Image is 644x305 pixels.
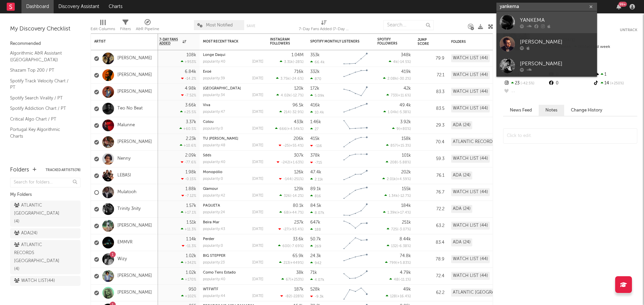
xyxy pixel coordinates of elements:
[397,211,410,215] span: +17.4 %
[270,37,293,46] div: Instagram Followers
[203,60,225,64] div: popularity: 40
[418,38,434,46] div: Jump Score
[185,153,196,158] div: 2.09k
[451,104,490,112] div: WATCH LIST (44)
[252,227,263,231] div: [DATE]
[94,40,145,44] div: Artist
[398,60,410,64] span: -14.5 %
[252,144,263,147] div: [DATE]
[289,228,303,231] span: +93.4 %
[451,138,510,146] div: ATLANTIC RECORDS PORTUGAL (4)
[203,221,219,224] a: Beira Mar
[340,84,371,100] svg: Chart title
[10,201,80,227] a: ATLANTIC [GEOGRAPHIC_DATA](4)
[383,20,434,30] input: Search...
[180,110,196,114] div: +25.5 %
[117,156,130,162] a: Nenny
[564,105,609,116] button: Change History
[252,127,263,131] div: [DATE]
[10,228,80,238] a: ADA(24)
[539,105,564,116] button: Notes
[387,77,397,81] span: 2.08k
[392,127,411,131] div: ( )
[290,144,303,148] span: +55.4 %
[292,103,304,107] div: 96.5k
[283,177,291,181] span: -144
[136,17,159,36] div: A&R Pipeline
[386,160,411,164] div: ( )
[402,220,411,225] div: 251k
[294,60,303,64] span: -28 %
[294,70,304,74] div: 716k
[520,16,594,24] div: YANKEMA
[418,105,444,113] div: 83.5
[593,70,637,79] div: 1
[117,206,141,212] a: Trinity 3nity
[451,40,501,44] div: Folders
[283,144,289,148] span: -25
[181,210,196,215] div: +17.1 %
[186,237,196,241] div: 1.14k
[203,53,225,57] a: Longe Daqui
[284,211,288,215] span: 68
[203,154,263,157] div: Sdds
[203,127,223,131] div: popularity: 0
[520,60,594,68] div: [PERSON_NAME]
[181,177,196,181] div: -0.15 %
[340,167,371,184] svg: Chart title
[310,86,319,91] div: 172k
[279,177,304,181] div: ( )
[503,105,539,116] button: News Feed
[291,194,303,198] span: -14.2 %
[310,137,320,141] div: 415k
[401,170,411,174] div: 202k
[252,194,263,198] div: [DATE]
[387,211,396,215] span: 1.39k
[185,86,196,91] div: 4.98k
[340,184,371,201] svg: Chart title
[310,103,320,107] div: 416k
[418,188,444,197] div: 76.7
[310,60,325,64] div: 66.4k
[404,86,411,91] div: 42k
[203,77,225,80] div: popularity: 39
[418,71,444,79] div: 72.1
[310,160,322,165] div: -715
[496,55,597,77] a: [PERSON_NAME]
[593,79,637,88] div: 14
[252,177,263,181] div: [DATE]
[340,134,371,151] svg: Chart title
[310,70,320,74] div: 332k
[186,120,196,124] div: 3.37k
[186,220,196,225] div: 1.51k
[418,55,444,63] div: 79.9
[279,143,304,148] div: ( )
[203,40,253,44] div: Most Recent Track
[281,161,289,164] span: -242
[281,94,290,97] span: 4.02k
[203,170,222,174] a: Monopólio
[310,194,321,198] div: 816
[10,166,29,174] div: Folders
[10,67,74,74] a: Shazam Top 200 / PT
[287,127,303,131] span: +4.54k %
[252,60,263,64] div: [DATE]
[120,17,131,36] div: Filters
[496,11,597,33] a: YANKEMA
[402,153,411,158] div: 101k
[520,82,534,85] span: -42.5 %
[293,237,304,241] div: 33.6k
[451,238,472,246] div: ADA (24)
[294,153,304,158] div: 307k
[418,88,444,96] div: 83.3
[203,177,223,181] div: popularity: 0
[401,137,411,141] div: 158k
[451,88,490,96] div: WATCH LIST (44)
[252,93,263,97] div: [DATE]
[203,103,263,107] div: Viva
[279,127,286,131] span: 666
[117,89,152,95] a: [PERSON_NAME]
[620,27,637,33] button: Untrack
[91,17,115,36] div: Edit Columns
[340,234,371,251] svg: Chart title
